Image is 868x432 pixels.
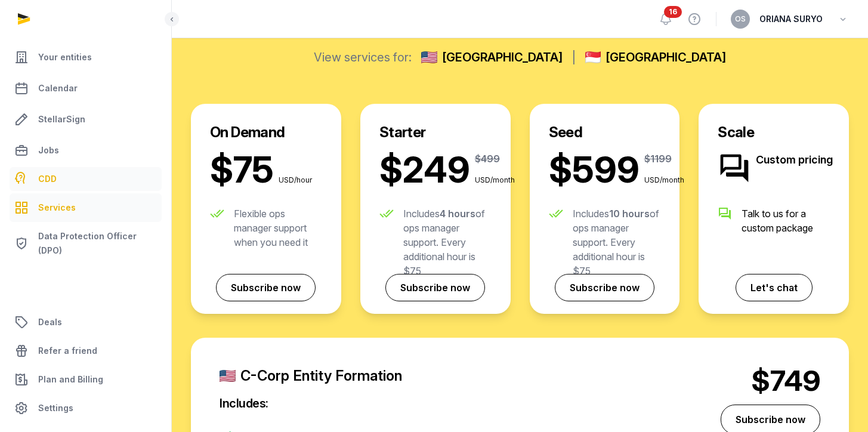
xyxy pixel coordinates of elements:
[10,365,162,394] a: Plan and Billing
[549,123,661,142] h2: Seed
[210,152,274,187] span: $75
[379,123,492,142] h2: Starter
[10,337,162,365] a: Refer a friend
[10,105,162,134] a: StellarSign
[38,172,57,186] span: CDD
[10,193,162,222] a: Services
[644,152,672,166] span: $1199
[808,375,868,432] iframe: Chat Widget
[644,175,692,185] span: USD/month
[234,206,322,249] div: Flexible ops manager support when you need it
[475,175,523,185] span: USD/month
[216,274,316,301] a: Subscribe now
[549,152,640,187] span: $599
[220,366,703,385] div: C-Corp Entity Formation
[38,200,76,215] span: Services
[10,43,162,72] a: Your entities
[38,372,103,387] span: Plan and Billing
[10,308,162,337] a: Deals
[10,394,162,422] a: Settings
[572,49,576,66] span: |
[742,206,830,235] div: Talk to us for a custom package
[736,274,813,301] a: Let's chat
[38,143,59,158] span: Jobs
[10,74,162,103] a: Calendar
[38,315,62,329] span: Deals
[664,6,682,18] span: 16
[555,274,654,301] a: Subscribe now
[475,152,500,166] span: $499
[10,136,162,165] a: Jobs
[756,152,851,168] span: Custom pricing
[718,123,830,142] h2: Scale
[731,10,750,29] button: OS
[403,206,492,278] div: Includes of ops manager support. Every additional hour is $75
[442,49,563,66] span: [GEOGRAPHIC_DATA]
[735,16,746,23] span: OS
[38,81,78,95] span: Calendar
[38,50,92,64] span: Your entities
[210,123,322,142] h2: On Demand
[38,229,157,258] span: Data Protection Officer (DPO)
[440,208,475,220] strong: 4 hours
[573,206,661,278] div: Includes of ops manager support. Every additional hour is $75
[379,152,470,187] span: $249
[38,344,97,358] span: Refer a friend
[38,112,85,126] span: StellarSign
[220,395,703,412] p: Includes:
[385,274,485,301] a: Subscribe now
[279,175,326,185] span: USD/hour
[759,12,823,26] span: ORIANA SURYO
[609,208,650,220] strong: 10 hours
[713,366,820,395] p: $749
[10,224,162,263] a: Data Protection Officer (DPO)
[314,49,412,66] label: View services for:
[10,167,162,191] a: CDD
[38,401,73,415] span: Settings
[606,49,726,66] span: [GEOGRAPHIC_DATA]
